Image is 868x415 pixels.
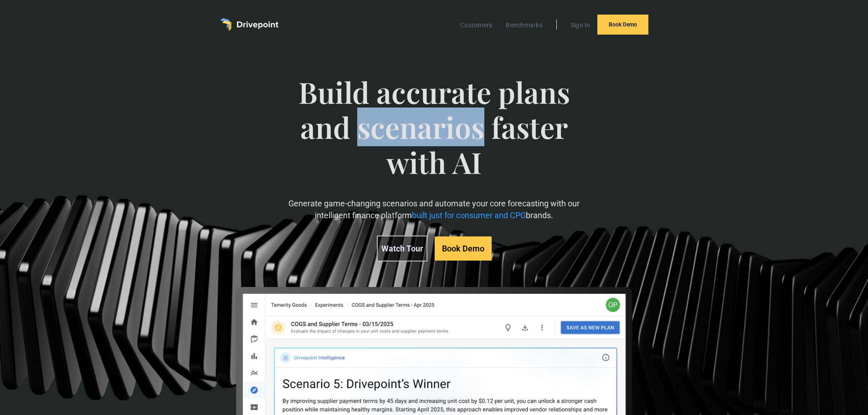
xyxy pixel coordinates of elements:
[501,19,547,31] a: Benchmarks
[597,15,648,35] a: Book Demo
[435,236,492,261] a: Book Demo
[456,19,497,31] a: Customers
[566,19,595,31] a: Sign In
[284,75,584,198] span: Build accurate plans and scenarios faster with AI
[284,198,584,220] p: Generate game-changing scenarios and automate your core forecasting with our intelligent finance ...
[377,236,427,261] a: Watch Tour
[412,210,526,220] span: built just for consumer and CPG
[220,18,278,31] a: home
